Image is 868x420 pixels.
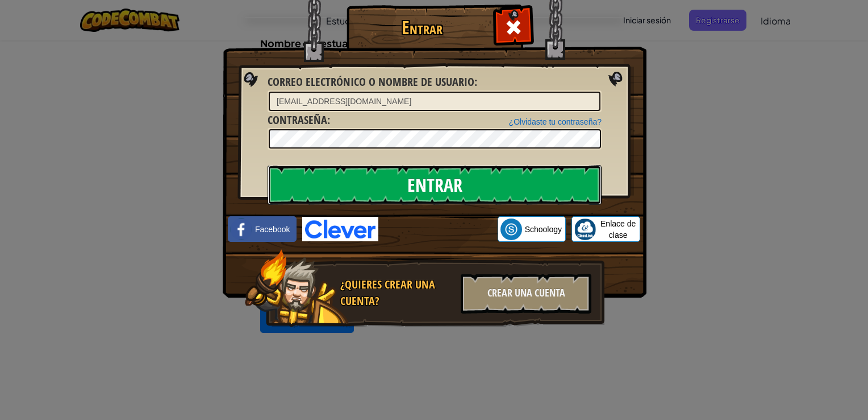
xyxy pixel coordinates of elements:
img: classlink-logo-small.png [574,219,596,240]
span: Correo electrónico o nombre de usuario [268,74,474,89]
h1: Entrar [349,18,494,38]
span: Schoology [525,224,562,235]
label: : [268,112,330,129]
img: facebook_small.png [231,219,252,240]
div: ¿Quieres crear una cuenta? [340,277,454,309]
label: : [268,74,477,90]
span: Enlace de clase [599,218,637,241]
img: clever-logo-blue.png [302,217,378,241]
div: Crear una cuenta [461,274,591,314]
img: schoology.png [500,219,522,240]
span: Facebook [255,224,290,235]
span: Contraseña [268,112,327,127]
iframe: Botón de Acceder con Google [378,217,498,242]
a: ¿Olvidaste tu contraseña? [509,117,602,126]
input: Entrar [268,165,602,205]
